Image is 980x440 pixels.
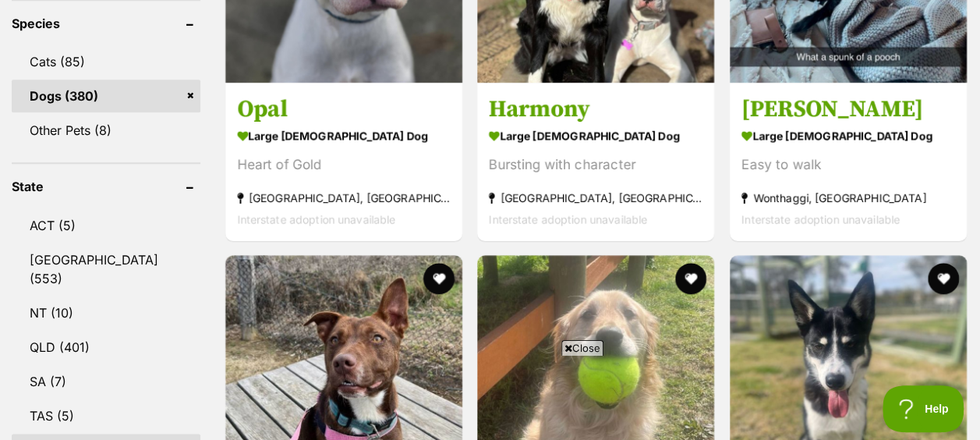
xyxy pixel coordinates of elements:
[489,123,702,146] strong: large [DEMOGRAPHIC_DATA] Dog
[237,186,451,208] strong: [GEOGRAPHIC_DATA], [GEOGRAPHIC_DATA]
[12,209,200,242] a: ACT (5)
[237,123,451,146] strong: large [DEMOGRAPHIC_DATA] Dog
[489,94,702,123] h3: Harmony
[489,154,702,175] div: Bursting with character
[12,179,200,193] header: State
[12,331,200,364] a: QLD (401)
[477,82,714,240] a: Harmony large [DEMOGRAPHIC_DATA] Dog Bursting with character [GEOGRAPHIC_DATA], [GEOGRAPHIC_DATA]...
[237,94,451,123] h3: Opal
[730,82,967,240] a: [PERSON_NAME] large [DEMOGRAPHIC_DATA] Dog Easy to walk Wonthaggi, [GEOGRAPHIC_DATA] Interstate a...
[12,296,200,329] a: NT (10)
[12,399,200,432] a: TAS (5)
[489,211,647,225] span: Interstate adoption unavailable
[237,211,395,225] span: Interstate adoption unavailable
[561,340,603,356] span: Close
[741,94,955,123] h3: [PERSON_NAME]
[741,154,955,175] div: Easy to walk
[741,211,900,225] span: Interstate adoption unavailable
[676,263,707,294] button: favourite
[12,114,200,147] a: Other Pets (8)
[883,385,964,432] iframe: Help Scout Beacon - Open
[928,263,959,294] button: favourite
[12,365,200,398] a: SA (7)
[741,123,955,146] strong: large [DEMOGRAPHIC_DATA] Dog
[225,82,462,240] a: Opal large [DEMOGRAPHIC_DATA] Dog Heart of Gold [GEOGRAPHIC_DATA], [GEOGRAPHIC_DATA] Interstate a...
[12,16,200,30] header: Species
[12,45,200,78] a: Cats (85)
[12,243,200,295] a: [GEOGRAPHIC_DATA] (553)
[207,362,774,432] iframe: Advertisement
[423,263,455,294] button: favourite
[12,80,200,112] a: Dogs (380)
[489,186,702,208] strong: [GEOGRAPHIC_DATA], [GEOGRAPHIC_DATA]
[741,186,955,208] strong: Wonthaggi, [GEOGRAPHIC_DATA]
[237,154,451,175] div: Heart of Gold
